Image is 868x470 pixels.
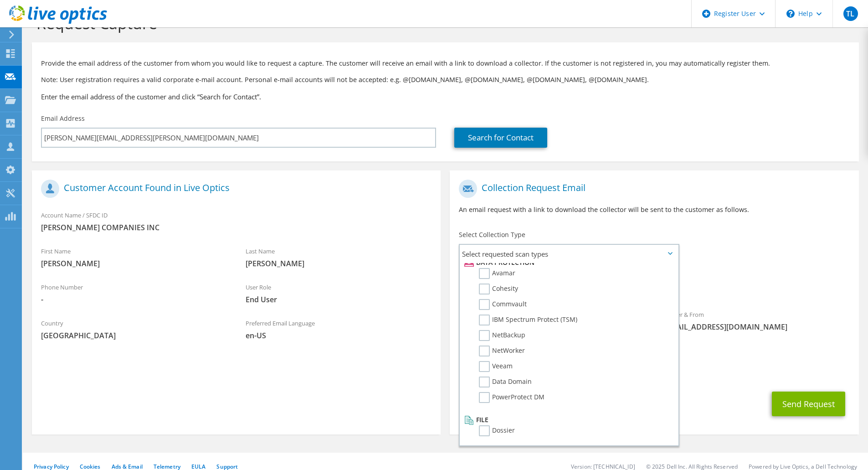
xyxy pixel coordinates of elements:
span: [PERSON_NAME] COMPANIES INC [41,222,431,232]
p: Note: User registration requires a valid corporate e-mail account. Personal e-mail accounts will ... [41,75,850,85]
label: Email Address [41,114,85,123]
svg: \n [786,10,795,18]
label: PowerProtect DM [479,392,544,403]
label: NetBackup [479,330,525,341]
div: Country [32,314,236,345]
div: To [450,305,654,346]
div: Phone Number [32,278,236,309]
span: [GEOGRAPHIC_DATA] [41,331,227,341]
button: Send Request [772,392,845,416]
label: Veeam [479,361,513,372]
label: Dossier [479,425,515,436]
h3: Enter the email address of the customer and click “Search for Contact”. [41,92,850,102]
span: Select requested scan types [460,245,678,263]
div: User Role [236,278,441,309]
span: End User [246,294,432,305]
h1: Request Capture [36,14,850,33]
div: Account Name / SFDC ID [32,206,441,237]
div: First Name [32,242,236,273]
label: Select Collection Type [459,230,525,239]
div: Last Name [236,242,441,273]
span: TL [843,6,858,21]
div: Preferred Email Language [236,314,441,345]
div: CC & Reply To [450,351,858,382]
span: [PERSON_NAME] [41,258,227,269]
span: - [41,294,227,305]
label: NetWorker [479,346,525,356]
li: File [462,414,673,425]
span: [PERSON_NAME] [246,258,432,269]
h1: Customer Account Found in Live Optics [41,180,427,198]
label: Cohesity [479,284,518,294]
p: Provide the email address of the customer from whom you would like to request a capture. The cust... [41,58,850,68]
a: Search for Contact [454,128,547,148]
h1: Collection Request Email [459,180,845,198]
label: IBM Spectrum Protect (TSM) [479,315,577,325]
div: Sender & From [654,305,859,336]
label: Commvault [479,299,527,310]
div: Requested Collections [450,267,858,300]
span: en-US [246,331,432,341]
p: An email request with a link to download the collector will be sent to the customer as follows. [459,205,849,215]
label: Avamar [479,268,515,279]
label: Data Domain [479,377,532,387]
span: [EMAIL_ADDRESS][DOMAIN_NAME] [663,322,850,332]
